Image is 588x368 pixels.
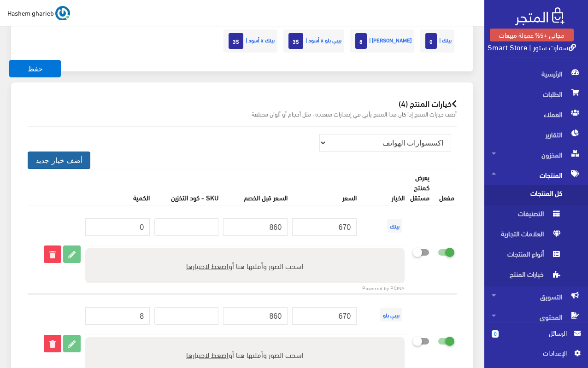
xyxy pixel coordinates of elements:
span: كل المنتجات [492,185,562,205]
th: SKU - كود التخزين [152,169,221,205]
span: المحتوى [492,307,581,327]
th: السعر قبل الخصم [221,169,290,205]
label: اسحب الصور وأفلتها هنا أو [182,257,307,275]
span: التسويق [492,286,581,307]
button: أضف خيار جديد [28,152,90,169]
a: المخزون [484,145,588,165]
span: اضغط لاختيارها [186,348,229,361]
h2: خيارات المنتج (4) [28,99,457,108]
a: التقارير [484,124,588,145]
img: . [515,7,564,25]
th: الكمية [83,169,152,205]
span: [PERSON_NAME] | [350,29,414,53]
span: الطلبات [492,84,581,104]
span: العلامات التجارية [492,226,562,246]
span: المخزون [492,145,581,165]
span: العملاء [492,104,581,124]
a: سمارت ستور | Smart Store [488,40,576,53]
a: التصنيفات [484,205,588,226]
span: الرئيسية [492,64,581,84]
a: Powered by PQINA [362,286,405,290]
a: ... Hashem gharieb [7,6,70,20]
a: أنواع المنتجات [484,246,588,266]
span: 0 [492,330,499,338]
a: المحتوى [484,307,588,327]
a: المنتجات [484,165,588,185]
a: مجاني +5% عمولة مبيعات [490,29,574,41]
a: الرئيسية [484,64,588,84]
span: بينك [387,219,402,233]
span: التصنيفات [492,205,562,226]
span: 8 [355,33,367,49]
span: بينك | [420,29,454,53]
span: أنواع المنتجات [492,246,562,266]
input: 670 [292,307,357,325]
img: ... [55,6,70,21]
span: التقارير [492,124,581,145]
th: مفعل [432,169,457,205]
iframe: Drift Widget Chat Controller [11,305,46,340]
a: كل المنتجات [484,185,588,205]
a: 0 الرسائل [492,328,581,348]
span: بينك x أسود | [223,29,277,53]
span: 35 [288,33,303,49]
span: المنتجات [492,165,581,185]
th: يعرض كمنتج مستقل [407,169,432,205]
button: حفظ [9,60,61,77]
span: بيبي بلو x أسود | [283,29,344,53]
span: 35 [229,33,243,49]
th: الخيار [359,169,407,205]
a: خيارات المنتج [484,266,588,286]
a: الطلبات [484,84,588,104]
a: اﻹعدادات [492,348,581,362]
a: العملاء [484,104,588,124]
span: الرسائل [506,328,567,338]
span: 0 [425,33,437,49]
th: السعر [290,169,359,205]
span: اﻹعدادات [499,348,566,358]
span: Hashem gharieb [7,7,54,18]
small: أضف خيارات المنتج إذا كان هذا المنتج يأتي في إصدارات متعددة ، مثل أحجام أو ألوان مختلفة [28,110,457,119]
span: خيارات المنتج [492,266,562,286]
span: اضغط لاختيارها [186,259,229,272]
span: بيبي بلو [380,308,402,321]
label: اسحب الصور وأفلتها هنا أو [182,345,307,364]
a: العلامات التجارية [484,226,588,246]
input: 670 [292,218,357,236]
